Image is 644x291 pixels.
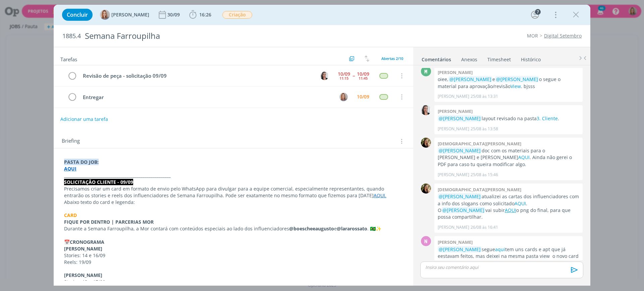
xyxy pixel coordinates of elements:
[111,12,149,17] span: [PERSON_NAME]
[222,11,252,19] span: Criação
[64,186,403,199] p: Precisamos criar um card em formato de envio pelo WhatsApp para divulgar para a equipe comercial,...
[438,224,469,230] p: [PERSON_NAME]
[544,32,582,39] a: Digital Setembro
[338,72,350,76] div: 10/09
[64,159,99,165] strong: PASTA DO JOB:
[60,113,108,125] button: Adicionar uma tarefa
[515,200,526,207] a: AQUI
[70,239,104,245] strong: CRONOGRAMA
[439,193,481,200] span: @[PERSON_NAME]
[471,93,498,99] span: 25/08 às 13:31
[64,172,171,178] strong: _____________________________________________________
[438,193,579,221] p: atualizei as cartas dos influenciadores com a info dos slogans como solicitado . O vai subir o pn...
[82,28,363,44] div: Semana Farroupilha
[359,76,368,80] div: 11:45
[438,141,521,147] b: [DEMOGRAPHIC_DATA][PERSON_NAME]
[64,272,102,278] strong: [PERSON_NAME]
[511,83,521,89] a: View
[62,137,80,146] span: Briefing
[438,239,473,245] b: [PERSON_NAME]
[438,108,473,114] b: [PERSON_NAME]
[357,72,369,76] div: 10/09
[222,11,253,19] button: Criação
[530,9,540,20] button: 7
[80,72,314,80] div: Revisão de peça - solicitação 09/09
[320,72,329,80] img: C
[339,76,348,80] div: 11:15
[421,105,431,115] img: C
[187,9,213,20] button: 16:26
[357,94,369,99] div: 10/09
[461,56,477,63] div: Anexos
[496,76,538,82] span: @[PERSON_NAME]
[100,10,149,20] button: A[PERSON_NAME]
[64,239,403,245] p: 📅
[64,199,403,206] p: Abaixo texto do card e legenda:
[64,165,76,172] a: AQUI
[487,53,511,63] a: Timesheet
[64,279,403,285] p: Stories: 13 e 17/09
[537,115,558,122] a: 3. Cliente
[521,53,541,63] a: Histórico
[374,192,386,199] a: AQUI.
[421,66,431,76] div: M
[438,187,521,193] b: [DEMOGRAPHIC_DATA][PERSON_NAME]
[421,53,451,63] a: Comentários
[421,184,431,194] img: C
[100,10,110,20] img: A
[64,259,403,266] p: Reels: 19/09
[67,12,88,17] span: Concluir
[438,172,469,178] p: [PERSON_NAME]
[442,207,484,213] span: @[PERSON_NAME]
[338,92,348,102] button: A
[421,236,431,246] div: N
[64,225,403,232] p: Durante a Semana Farroupilha, a Mor contará com conteúdos especiais ao lado dos influenciadores e...
[353,73,355,78] span: --
[64,252,403,259] p: Stories: 14 e 16/09
[64,179,133,185] strong: SOLICITAÇÃO CLIENTE - 09/09
[167,12,181,17] div: 30/09
[535,9,541,15] div: 7
[62,9,93,21] button: Concluir
[337,225,367,232] strong: @lararossato
[60,55,77,63] span: Tarefas
[438,115,579,122] p: layout revisado na pasta .
[438,93,469,99] p: [PERSON_NAME]
[339,93,348,101] img: A
[54,5,590,286] div: dialog
[471,126,498,132] span: 25/08 às 13:58
[438,246,579,267] p: segue tem uns cards e apt que já eestavam feitos, mas deixei na mesma pasta view o novo card e a apt
[199,11,211,18] span: 16:26
[381,56,403,61] span: Abertas 2/10
[438,147,579,168] p: doc com os materiais para o [PERSON_NAME] e [PERSON_NAME] . Ainda não gerei o PDF para caso tu qu...
[438,76,579,90] p: oiee, e o segue o material para aprovação/revisão . bjsss
[518,154,530,160] a: AQUI
[438,126,469,132] p: [PERSON_NAME]
[471,172,498,178] span: 25/08 às 15:46
[505,207,516,213] a: AQUI
[365,56,369,62] img: arrow-down-up.svg
[319,71,329,81] button: C
[62,32,81,40] span: 1885.4
[495,246,505,252] a: aqui
[80,93,333,101] div: Entregar
[289,225,334,232] strong: @boescheeaugusto
[439,246,481,252] span: @[PERSON_NAME]
[471,224,498,230] span: 26/08 às 16:41
[439,147,481,154] span: @[PERSON_NAME]
[438,69,473,75] b: [PERSON_NAME]
[449,76,491,82] span: @[PERSON_NAME]
[527,32,538,39] a: MOR
[439,115,481,122] span: @[PERSON_NAME]
[64,212,77,218] strong: CARD
[64,245,102,252] strong: [PERSON_NAME]
[64,219,154,225] strong: FIQUE POR DENTRO | PARCERIAS MOR
[421,138,431,148] img: C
